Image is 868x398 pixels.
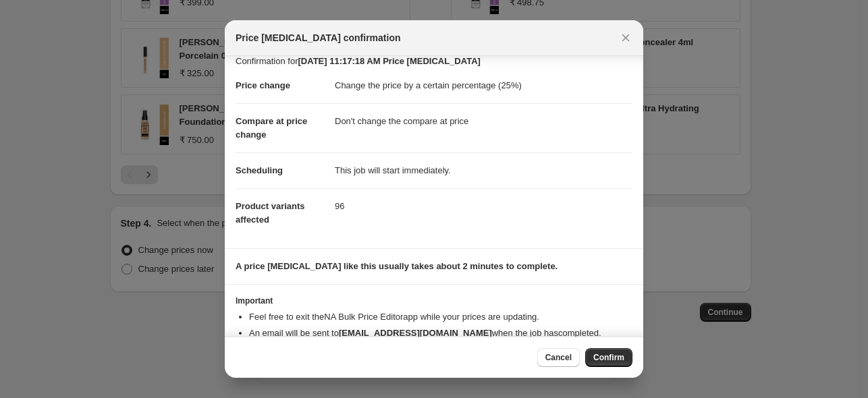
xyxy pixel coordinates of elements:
button: Confirm [585,348,632,367]
b: [EMAIL_ADDRESS][DOMAIN_NAME] [339,328,492,338]
li: Feel free to exit the NA Bulk Price Editor app while your prices are updating. [249,310,632,324]
span: Price change [236,80,290,90]
li: An email will be sent to when the job has completed . [249,326,632,340]
b: A price [MEDICAL_DATA] like this usually takes about 2 minutes to complete. [236,261,558,271]
span: Scheduling [236,165,283,175]
dd: This job will start immediately. [335,152,632,188]
dd: 96 [335,188,632,224]
dd: Don't change the compare at price [335,103,632,139]
h3: Important [236,295,632,306]
span: Compare at price change [236,116,307,140]
span: Price [MEDICAL_DATA] confirmation [236,31,401,45]
dd: Change the price by a certain percentage (25%) [335,68,632,103]
p: Confirmation for [236,55,632,68]
b: [DATE] 11:17:18 AM Price [MEDICAL_DATA] [298,56,480,66]
span: Cancel [545,352,572,363]
button: Close [616,28,635,47]
button: Cancel [537,348,580,367]
span: Confirm [593,352,624,363]
span: Product variants affected [236,201,305,225]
